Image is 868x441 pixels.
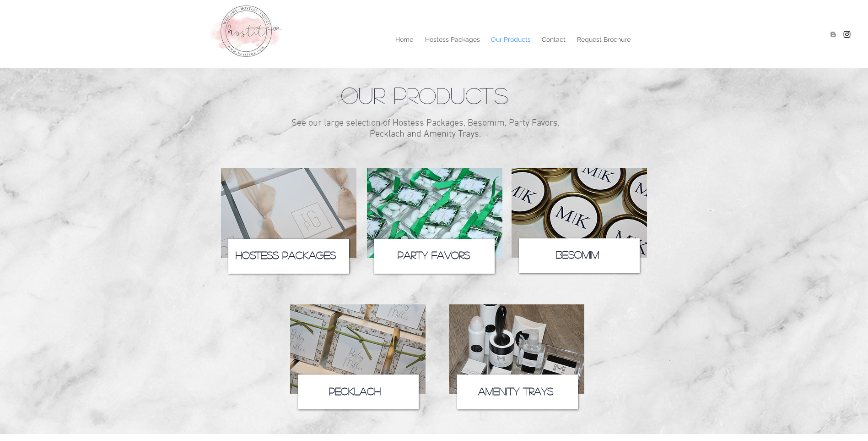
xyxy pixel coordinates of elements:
[291,118,560,140] span: See our large selection of Hostess Packages, Besomim, Party Favors, Pecklach and Amenity Trays.
[419,33,485,46] a: Hostess Packages
[829,30,852,39] ul: Social Bar
[536,33,571,46] a: Contact
[389,33,419,46] a: Home
[486,33,535,46] p: Our Products
[478,386,553,396] a: Amenity Trays
[341,83,508,106] span: Our Products
[290,304,426,394] img: IMG_7991.JPG
[537,33,570,46] p: Contact
[571,33,636,46] a: Request Brochure
[398,250,470,260] a: Party Favors
[236,250,336,260] a: Hostess Packages
[485,33,536,46] a: Our Products
[329,386,381,396] a: Pecklach
[842,30,852,39] img: Hostitny
[512,168,647,258] img: IMG_4749.JPG
[829,30,838,39] img: Blogger
[572,33,635,46] p: Request Brochure
[449,304,584,394] img: IMG_3288_edited.jpg
[391,33,418,46] p: Home
[252,33,636,46] nav: Site
[367,168,502,258] img: IMG_1662 (2).jpg
[421,33,485,46] p: Hostess Packages
[556,249,599,259] a: Besomim
[221,168,356,258] img: IMG_2054.JPG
